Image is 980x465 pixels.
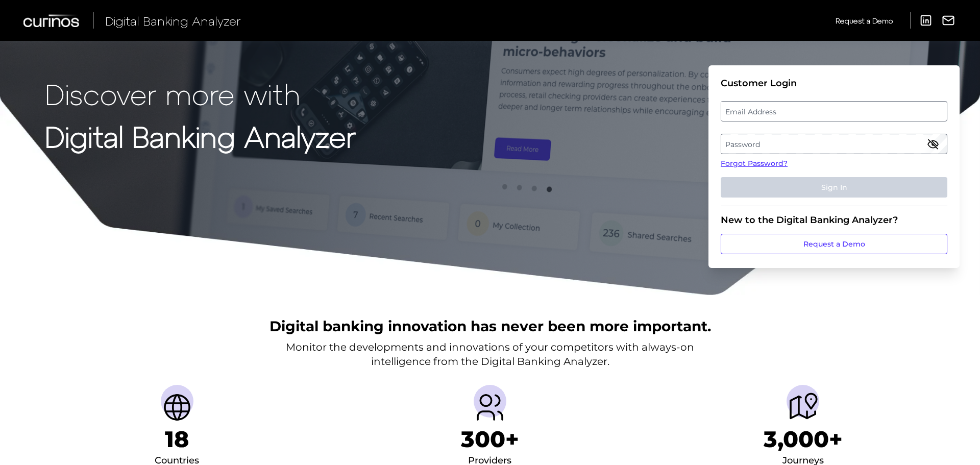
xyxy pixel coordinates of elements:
p: Discover more with [45,78,356,110]
a: Forgot Password? [721,158,947,169]
p: Monitor the developments and innovations of your competitors with always-on intelligence from the... [286,340,694,369]
img: Countries [161,391,193,424]
a: Request a Demo [836,12,893,29]
strong: Digital Banking Analyzer [45,119,356,153]
div: New to the Digital Banking Analyzer? [721,214,947,226]
button: Sign In [721,177,947,198]
span: Digital Banking Analyzer [105,13,241,28]
img: Journeys [787,391,819,424]
label: Email Address [721,102,946,120]
div: Customer Login [721,78,947,89]
span: Request a Demo [836,16,893,25]
label: Password [721,135,946,153]
a: Request a Demo [721,234,947,254]
h2: Digital banking innovation has never been more important. [269,316,711,336]
h1: 300+ [461,426,519,453]
h1: 3,000+ [764,426,843,453]
img: Providers [474,391,506,424]
h1: 18 [165,426,189,453]
img: Curinos [23,14,81,27]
